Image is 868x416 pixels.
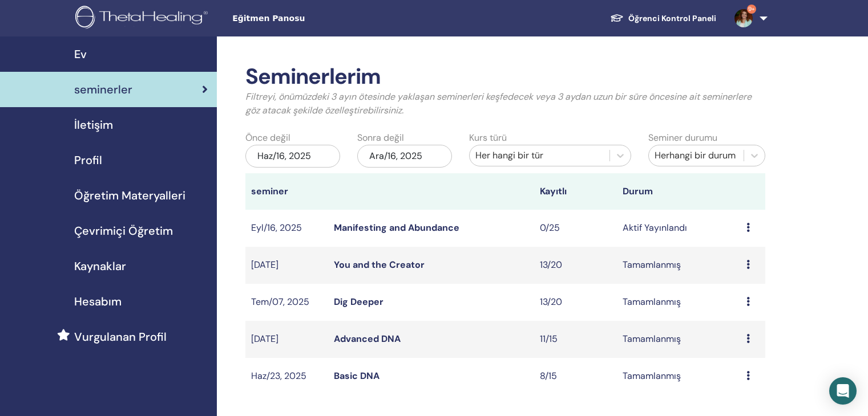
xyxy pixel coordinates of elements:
td: 13/20 [534,284,617,321]
span: Vurgulanan Profil [74,328,167,345]
td: [DATE] [245,321,328,358]
th: seminer [245,173,328,210]
p: Filtreyi, önümüzdeki 3 ayın ötesinde yaklaşan seminerleri keşfedecek veya 3 aydan uzun bir süre ö... [245,90,765,117]
th: Durum [617,173,741,210]
a: You and the Creator [334,259,425,271]
td: 8/15 [534,358,617,395]
div: Her hangi bir tür [475,149,604,162]
span: Kaynaklar [74,258,126,275]
span: Eğitmen Panosu [232,13,403,25]
div: Open Intercom Messenger [829,377,857,405]
td: 11/15 [534,321,617,358]
img: default.jpg [734,9,753,27]
span: Öğretim Materyalleri [74,187,185,204]
div: Haz/16, 2025 [245,145,340,168]
span: Çevrimiçi Öğretim [74,222,173,239]
td: Tamamlanmış [617,321,741,358]
td: Tem/07, 2025 [245,284,328,321]
a: Dig Deeper [334,296,383,308]
a: Öğrenci Kontrol Paneli [601,8,725,29]
a: Basic DNA [334,370,380,382]
td: Tamamlanmış [617,247,741,284]
th: Kayıtlı [534,173,617,210]
span: Ev [74,46,87,63]
img: logo.png [75,6,212,31]
label: Seminer durumu [648,131,717,145]
td: Eyl/16, 2025 [245,210,328,247]
td: [DATE] [245,247,328,284]
label: Kurs türü [469,131,507,145]
a: Advanced DNA [334,333,401,345]
span: Profil [74,152,102,169]
td: 0/25 [534,210,617,247]
div: Ara/16, 2025 [357,145,452,168]
td: Aktif Yayınlandı [617,210,741,247]
h2: Seminerlerim [245,64,765,90]
img: graduation-cap-white.svg [610,13,624,23]
td: Tamamlanmış [617,358,741,395]
td: 13/20 [534,247,617,284]
label: Sonra değil [357,131,404,145]
div: Herhangi bir durum [655,149,738,162]
span: 9+ [747,5,756,14]
td: Tamamlanmış [617,284,741,321]
span: Hesabım [74,293,122,310]
span: seminerler [74,81,132,98]
a: Manifesting and Abundance [334,222,459,234]
label: Önce değil [245,131,290,145]
td: Haz/23, 2025 [245,358,328,395]
span: İletişim [74,116,113,133]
